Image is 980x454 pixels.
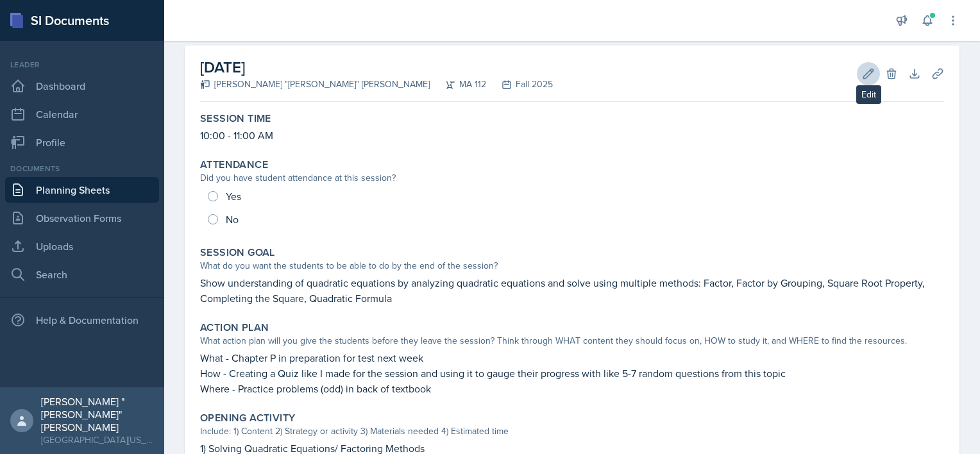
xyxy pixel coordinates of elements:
[200,158,268,171] label: Attendance
[200,259,944,273] div: What do you want the students to be able to do by the end of the session?
[857,62,880,85] button: Edit
[5,163,159,174] div: Documents
[5,205,159,231] a: Observation Forms
[5,59,159,71] div: Leader
[430,78,486,91] div: MA 112
[5,73,159,99] a: Dashboard
[41,395,154,433] div: [PERSON_NAME] "[PERSON_NAME]" [PERSON_NAME]
[200,78,430,91] div: [PERSON_NAME] "[PERSON_NAME]" [PERSON_NAME]
[200,366,944,381] p: How - Creating a Quiz like I made for the session and using it to gauge their progress with like ...
[200,321,269,334] label: Action Plan
[200,171,944,185] div: Did you have student attendance at this session?
[200,275,944,306] p: Show understanding of quadratic equations by analyzing quadratic equations and solve using multip...
[200,112,271,125] label: Session Time
[5,233,159,259] a: Uploads
[200,128,944,143] p: 10:00 - 11:00 AM
[200,246,275,259] label: Session Goal
[5,262,159,287] a: Search
[5,130,159,155] a: Profile
[200,425,944,438] div: Include: 1) Content 2) Strategy or activity 3) Materials needed 4) Estimated time
[200,350,944,366] p: What - Chapter P in preparation for test next week
[5,307,159,333] div: Help & Documentation
[486,78,553,91] div: Fall 2025
[5,177,159,203] a: Planning Sheets
[5,101,159,127] a: Calendar
[200,381,944,396] p: Where - Practice problems (odd) in back of textbook
[200,56,553,79] h2: [DATE]
[41,433,154,446] div: [GEOGRAPHIC_DATA][US_STATE] in [GEOGRAPHIC_DATA]
[200,334,944,348] div: What action plan will you give the students before they leave the session? Think through WHAT con...
[200,412,295,425] label: Opening Activity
